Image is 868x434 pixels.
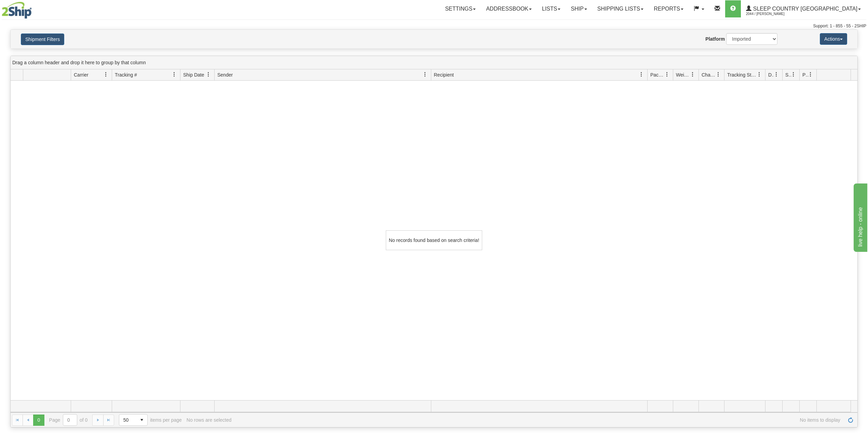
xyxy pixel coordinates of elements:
span: Recipient [434,71,454,78]
label: Platform [705,36,725,42]
span: Tracking Status [727,71,757,78]
a: Sender filter column settings [419,69,431,80]
a: Addressbook [481,0,537,17]
span: Weight [676,71,690,78]
img: logo2044.jpg [2,2,32,19]
div: Support: 1 - 855 - 55 - 2SHIP [2,23,866,29]
a: Charge filter column settings [713,69,724,80]
a: Packages filter column settings [661,69,673,80]
a: Carrier filter column settings [100,69,112,80]
span: Shipment Issues [785,71,791,78]
span: Charge [702,71,716,78]
span: 2044 / [PERSON_NAME] [746,11,797,17]
span: Page sizes drop down [119,414,148,426]
a: Recipient filter column settings [636,69,647,80]
a: Refresh [845,415,856,425]
a: Tracking # filter column settings [168,69,180,80]
div: No records found based on search criteria! [386,230,482,250]
span: Tracking # [115,71,137,78]
span: Page of 0 [49,414,88,426]
a: Shipping lists [592,0,649,17]
span: select [136,415,147,425]
div: live help - online [5,4,63,12]
div: No rows are selected [187,417,232,423]
a: Ship [566,0,592,17]
span: items per page [119,414,182,426]
button: Shipment Filters [21,33,64,45]
span: Page 0 [33,415,44,425]
a: Reports [649,0,689,17]
span: Pickup Status [802,71,808,78]
a: Lists [537,0,566,17]
a: Weight filter column settings [687,69,699,80]
a: Delivery Status filter column settings [771,69,782,80]
a: Settings [440,0,481,17]
a: Pickup Status filter column settings [805,69,816,80]
div: grid grouping header [11,56,857,69]
span: Carrier [74,71,89,78]
span: Packages [650,71,665,78]
button: Actions [820,33,847,45]
span: No items to display [236,417,840,423]
a: Ship Date filter column settings [203,69,214,80]
a: Shipment Issues filter column settings [788,69,799,80]
a: Tracking Status filter column settings [754,69,765,80]
span: Sleep Country [GEOGRAPHIC_DATA] [751,6,857,12]
iframe: chat widget [852,182,867,252]
span: Sender [217,71,233,78]
span: 50 [123,417,132,423]
span: Delivery Status [768,71,774,78]
span: Ship Date [183,71,204,78]
a: Sleep Country [GEOGRAPHIC_DATA] 2044 / [PERSON_NAME] [741,0,866,17]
